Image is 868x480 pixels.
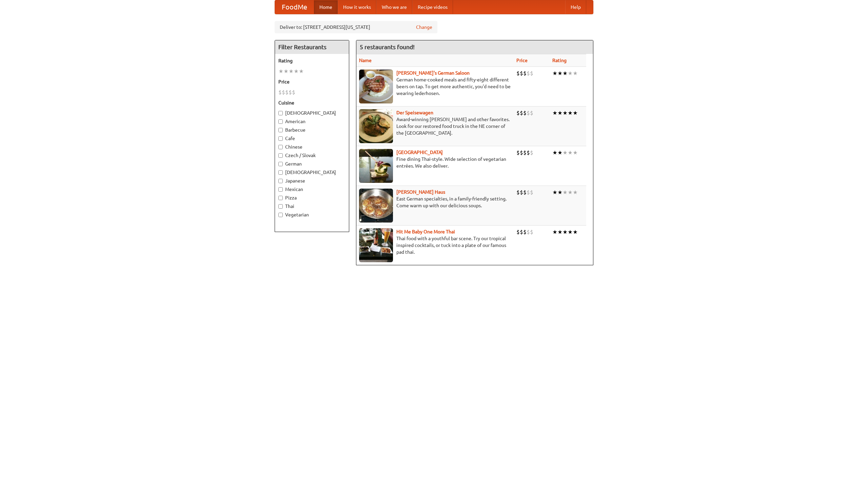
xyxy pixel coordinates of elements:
input: [DEMOGRAPHIC_DATA] [278,111,283,115]
a: Name [359,58,372,63]
a: [PERSON_NAME]'s German Saloon [396,70,470,76]
label: Cafe [278,135,346,142]
li: $ [523,228,527,236]
li: $ [516,70,520,77]
a: Recipe videos [412,0,453,14]
input: [DEMOGRAPHIC_DATA] [278,170,283,175]
li: ★ [573,109,578,117]
li: ★ [552,228,557,236]
input: Mexican [278,187,283,192]
h5: Cuisine [278,99,346,106]
li: ★ [563,70,568,77]
li: ★ [557,70,563,77]
li: $ [516,109,520,117]
a: Rating [552,58,567,63]
p: Fine dining Thai-style. Wide selection of vegetarian entrées. We also deliver. [359,156,511,169]
li: ★ [568,228,573,236]
img: satay.jpg [359,149,393,183]
a: How it works [338,0,376,14]
li: ★ [568,70,573,77]
label: American [278,118,346,125]
label: [DEMOGRAPHIC_DATA] [278,110,346,116]
h4: Filter Restaurants [275,40,349,54]
li: $ [282,89,285,96]
label: Mexican [278,186,346,193]
li: $ [516,228,520,236]
a: Price [516,58,528,63]
label: Chinese [278,143,346,150]
li: $ [527,70,530,77]
input: Barbecue [278,128,283,132]
li: ★ [563,189,568,196]
li: ★ [294,68,299,75]
li: $ [523,109,527,117]
a: Who we are [376,0,412,14]
a: FoodMe [275,0,314,14]
label: Vegetarian [278,211,346,218]
li: ★ [289,68,294,75]
li: $ [516,189,520,196]
li: ★ [552,70,557,77]
li: ★ [557,109,563,117]
li: $ [278,89,282,96]
a: Change [416,24,432,31]
li: ★ [552,189,557,196]
li: ★ [283,68,289,75]
h5: Price [278,78,346,85]
li: $ [527,189,530,196]
li: $ [523,189,527,196]
li: ★ [573,70,578,77]
li: $ [530,109,533,117]
li: ★ [552,109,557,117]
a: Home [314,0,338,14]
a: [GEOGRAPHIC_DATA] [396,150,443,155]
li: ★ [568,189,573,196]
p: Award-winning [PERSON_NAME] and other favorites. Look for our restored food truck in the NE corne... [359,116,511,136]
a: Help [565,0,586,14]
li: $ [523,70,527,77]
a: [PERSON_NAME] Haus [396,189,445,195]
label: Pizza [278,194,346,201]
li: ★ [557,149,563,156]
li: $ [527,109,530,117]
li: $ [530,70,533,77]
input: Czech / Slovak [278,153,283,158]
li: $ [527,228,530,236]
li: ★ [568,109,573,117]
li: $ [523,149,527,156]
li: ★ [299,68,304,75]
input: American [278,119,283,124]
div: Deliver to: [STREET_ADDRESS][US_STATE] [275,21,437,33]
ng-pluralize: 5 restaurants found! [360,44,415,50]
a: Hit Me Baby One More Thai [396,229,455,234]
img: babythai.jpg [359,228,393,262]
input: Thai [278,204,283,209]
label: Thai [278,203,346,210]
li: $ [520,228,523,236]
label: German [278,160,346,167]
li: $ [520,70,523,77]
li: $ [285,89,289,96]
p: German home-cooked meals and fifty-eight different beers on tap. To get more authentic, you'd nee... [359,76,511,97]
h5: Rating [278,57,346,64]
li: $ [289,89,292,96]
li: ★ [557,189,563,196]
input: Chinese [278,145,283,149]
img: esthers.jpg [359,70,393,103]
input: Cafe [278,136,283,141]
input: Japanese [278,179,283,183]
label: Czech / Slovak [278,152,346,159]
li: $ [516,149,520,156]
a: Der Speisewagen [396,110,433,115]
li: ★ [552,149,557,156]
li: $ [292,89,295,96]
img: speisewagen.jpg [359,109,393,143]
input: Pizza [278,196,283,200]
input: German [278,162,283,166]
li: ★ [573,189,578,196]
